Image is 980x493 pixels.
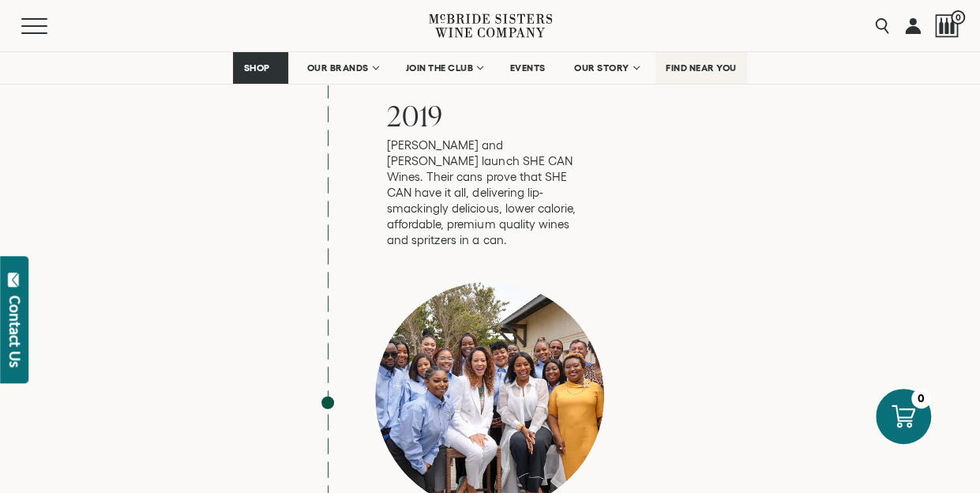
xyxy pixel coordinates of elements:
[387,137,593,248] p: [PERSON_NAME] and [PERSON_NAME] launch SHE CAN Wines. Their cans prove that SHE CAN have it all, ...
[655,52,747,84] a: FIND NEAR YOU
[233,52,288,84] a: SHOP
[387,96,443,135] span: 2019
[510,62,546,73] span: EVENTS
[306,62,368,73] span: OUR BRANDS
[574,62,629,73] span: OUR STORY
[395,52,492,84] a: JOIN THE CLUB
[951,10,965,24] span: 0
[296,52,387,84] a: OUR BRANDS
[911,389,931,408] div: 0
[243,62,270,73] span: SHOP
[564,52,648,84] a: OUR STORY
[405,62,473,73] span: JOIN THE CLUB
[500,52,556,84] a: EVENTS
[7,295,23,367] div: Contact Us
[666,62,737,73] span: FIND NEAR YOU
[21,18,78,34] button: Mobile Menu Trigger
